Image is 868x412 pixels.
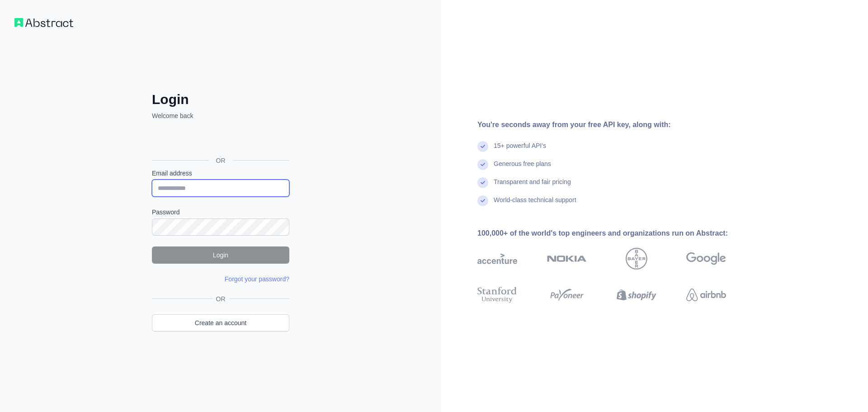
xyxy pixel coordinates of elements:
div: 100,000+ of the world's top engineers and organizations run on Abstract: [477,228,755,239]
h2: Login [152,91,289,108]
div: 15+ powerful API's [494,141,546,159]
img: bayer [626,248,647,270]
img: accenture [477,248,517,270]
div: World-class technical support [494,195,576,213]
div: You're seconds away from your free API key, along with: [477,119,755,130]
img: check mark [477,159,488,170]
iframe: Sign in with Google Button [147,130,292,150]
img: check mark [477,195,488,206]
img: payoneer [547,285,587,305]
img: check mark [477,177,488,188]
img: shopify [617,285,656,305]
img: airbnb [686,285,726,305]
img: stanford university [477,285,517,305]
p: Welcome back [152,111,289,120]
span: OR [209,156,233,165]
a: Forgot your password? [225,275,289,283]
button: Login [152,246,289,264]
img: check mark [477,141,488,152]
label: Email address [152,169,289,178]
a: Create an account [152,314,289,331]
img: nokia [547,248,587,270]
div: Generous free plans [494,159,551,177]
span: OR [212,294,229,303]
div: Transparent and fair pricing [494,177,571,195]
img: google [686,248,726,270]
img: Workflow [14,18,73,27]
label: Password [152,208,289,217]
